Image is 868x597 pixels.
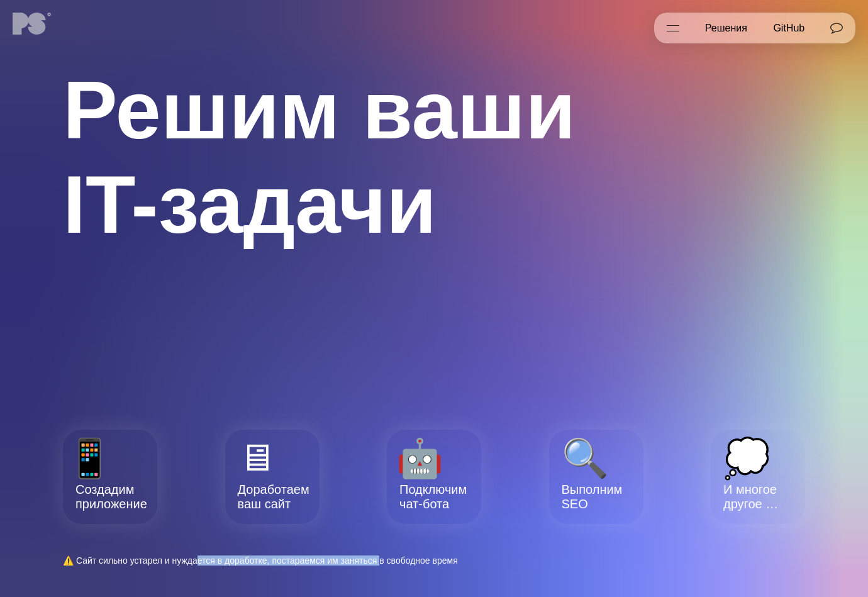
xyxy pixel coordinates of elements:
[63,63,692,252] h1: Решим ваши IT-задачи
[63,555,458,566] span: ⚠️ Сайт сильно устарел и нуждается в доработке, постараемся им заняться в свободное время
[549,430,643,524] li: Выполним SEO
[225,430,320,524] li: Доработаем ваш сайт
[711,430,805,524] li: И многое другое …
[692,13,760,44] a: Решения
[63,430,157,524] li: Создадим приложение
[387,430,481,524] li: Подключим чат-бота
[760,13,818,44] a: GitHub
